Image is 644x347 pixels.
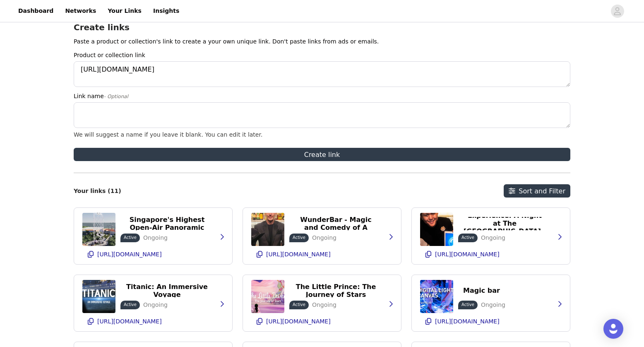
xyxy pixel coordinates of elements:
p: Ongoing [143,301,168,309]
p: The Magic Bar Show: WunderBar - Magic and Comedy of A German Magician [294,208,377,239]
p: SkyHelix Sentosa: Singapore's Highest Open-Air Panoramic Ride [125,208,209,239]
a: Insights [148,2,184,20]
p: Active [461,301,474,308]
label: Product or collection link [74,51,565,60]
img: SkyHelix Sentosa: Singapore's Highest Open-Air Panoramic Ride Tickets | Fever [82,213,115,246]
h2: Create links [74,22,570,32]
p: Titanic: An Immersive Voyage [125,283,209,299]
a: Networks [60,2,101,20]
button: The Magic Experience: A Night at The [GEOGRAPHIC_DATA] - [GEOGRAPHIC_DATA] [458,217,551,230]
button: [URL][DOMAIN_NAME] [251,315,393,328]
label: Link name [74,92,565,101]
p: Magic bar [463,287,500,294]
h2: Your links (11) [74,188,121,195]
p: The Magic Experience: A Night at The [GEOGRAPHIC_DATA] - [GEOGRAPHIC_DATA] [463,204,546,243]
a: Dashboard [13,2,58,20]
p: Ongoing [481,301,505,309]
p: [URL][DOMAIN_NAME] [435,251,500,258]
p: Paste a product or collection's link to create a your own unique link. Don't paste links from ads... [74,37,570,46]
p: [URL][DOMAIN_NAME] [97,318,162,325]
button: [URL][DOMAIN_NAME] [82,315,224,328]
button: [URL][DOMAIN_NAME] [82,248,224,261]
p: [URL][DOMAIN_NAME] [435,318,500,325]
img: Digital Light Canvas by teamLab - Singapore - Tickets | Fever [420,280,453,313]
p: [URL][DOMAIN_NAME] [266,251,331,258]
button: SkyHelix Sentosa: Singapore's Highest Open-Air Panoramic Ride [120,217,214,230]
p: Ongoing [143,234,168,242]
p: Active [293,234,305,241]
button: Sort and Filter [504,184,570,198]
div: We will suggest a name if you leave it blank. You can edit it later. [74,131,570,138]
button: Create link [74,148,570,161]
p: [URL][DOMAIN_NAME] [266,318,331,325]
p: [URL][DOMAIN_NAME] [97,251,162,258]
button: Titanic: An Immersive Voyage [120,284,214,297]
button: [URL][DOMAIN_NAME] [251,248,393,261]
span: - Optional [104,94,128,99]
p: Ongoing [312,301,336,309]
button: [URL][DOMAIN_NAME] [420,248,562,261]
img: Titanic: An Immersive Voyage - Singapore - Tickets | Fever [82,280,115,313]
div: Open Intercom Messenger [603,319,623,339]
img: The Magic Bar Show: WunderBar - Magic and Comedy of A German Magician - Singapore | Fever [251,213,284,246]
p: Ongoing [481,234,505,242]
p: Active [124,234,137,241]
img: The Magic Experience: A Night at The Magic Bar - Singapore | Fever [420,213,453,246]
p: Ongoing [312,234,336,242]
button: The Magic Bar Show: WunderBar - Magic and Comedy of A German Magician [289,217,382,230]
div: avatar [613,5,621,18]
p: Active [461,234,474,241]
p: The Little Prince: The Journey of Stars [294,283,377,299]
img: The Little Prince: The Journey of Stars - Singapore - Tickets | Fever [251,280,284,313]
button: The Little Prince: The Journey of Stars [289,284,382,297]
button: Magic bar [458,284,505,297]
button: [URL][DOMAIN_NAME] [420,315,562,328]
textarea: [URL][DOMAIN_NAME] [74,61,570,87]
p: Active [124,301,137,308]
p: Active [293,301,305,308]
a: Your Links [103,2,147,20]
